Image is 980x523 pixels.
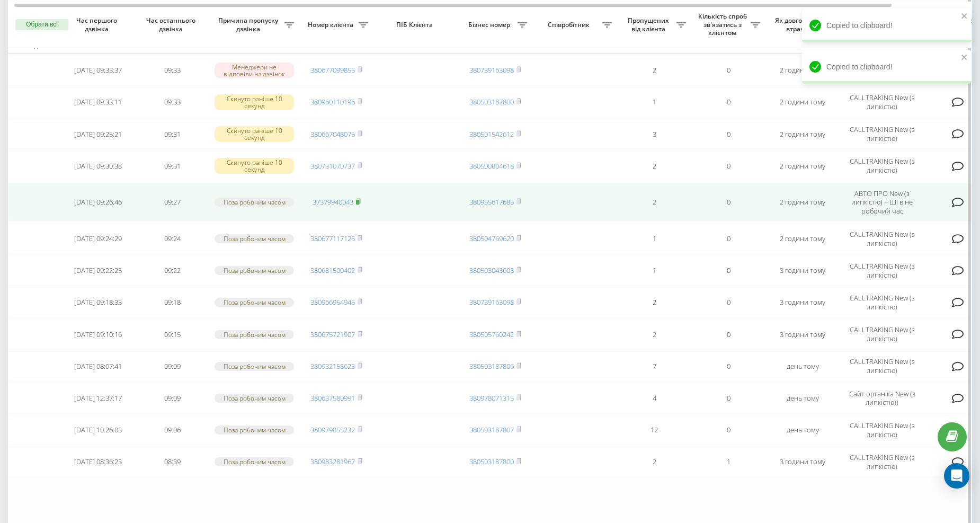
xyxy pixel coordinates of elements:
[310,97,355,107] a: 380960110196
[691,119,765,149] td: 0
[765,119,840,149] td: 2 години тому
[840,320,924,349] td: CALLTRAKING New (з липкістю)
[469,197,514,207] a: 380955617685
[135,183,209,221] td: 09:27
[617,56,691,85] td: 2
[691,288,765,317] td: 0
[215,266,294,275] div: Поза робочим часом
[617,415,691,445] td: 12
[135,447,209,477] td: 08:39
[15,19,68,31] button: Обрати всі
[135,256,209,286] td: 09:22
[617,151,691,181] td: 2
[135,383,209,413] td: 09:09
[765,224,840,253] td: 2 години тому
[310,361,355,371] a: 380932158623
[144,16,201,33] span: Час останнього дзвінка
[215,198,294,207] div: Поза робочим часом
[774,16,831,33] span: Як довго дзвінок втрачено
[61,320,135,349] td: [DATE] 09:10:16
[469,161,514,171] a: 380500804618
[215,362,294,371] div: Поза робочим часом
[310,393,355,403] a: 380637580991
[961,53,968,63] button: close
[765,256,840,286] td: 3 години тому
[691,151,765,181] td: 0
[765,415,840,445] td: день тому
[697,12,751,37] span: Кількість спроб зв'язатись з клієнтом
[310,161,355,171] a: 380731070737
[310,297,355,307] a: 380966954945
[765,447,840,477] td: 3 години тому
[617,288,691,317] td: 2
[840,151,924,181] td: CALLTRAKING New (з липкістю)
[622,16,676,33] span: Пропущених від клієнта
[617,320,691,349] td: 2
[61,256,135,286] td: [DATE] 09:22:25
[135,320,209,349] td: 09:15
[840,119,924,149] td: CALLTRAKING New (з липкістю)
[765,87,840,117] td: 2 години тому
[765,151,840,181] td: 2 години тому
[135,119,209,149] td: 09:31
[765,288,840,317] td: 3 години тому
[313,197,353,207] a: 37379940043
[961,12,968,22] button: close
[538,21,602,29] span: Співробітник
[469,265,514,275] a: 380503043608
[61,415,135,445] td: [DATE] 10:26:03
[69,16,127,33] span: Час першого дзвінка
[215,63,294,78] div: Менеджери не відповіли на дзвінок
[840,87,924,117] td: CALLTRAKING New (з липкістю)
[840,383,924,413] td: Сайт органіка New (з липкістю))
[215,330,294,339] div: Поза робочим часом
[802,50,972,84] div: Copied to clipboard!
[765,320,840,349] td: 3 години тому
[617,119,691,149] td: 3
[215,394,294,403] div: Поза робочим часом
[617,256,691,286] td: 1
[691,447,765,477] td: 1
[840,183,924,221] td: АВТО ПРО New (з липкістю) + ШІ в не робочий час
[310,330,355,339] a: 380675721907
[469,425,514,435] a: 380503187807
[617,183,691,221] td: 2
[691,351,765,381] td: 0
[135,351,209,381] td: 09:09
[944,463,969,489] div: Open Intercom Messenger
[691,415,765,445] td: 0
[617,87,691,117] td: 1
[61,351,135,381] td: [DATE] 08:07:41
[464,21,518,29] span: Бізнес номер
[469,129,514,139] a: 380501542612
[469,361,514,371] a: 380503187806
[61,224,135,253] td: [DATE] 09:24:29
[469,234,514,243] a: 380504769620
[61,447,135,477] td: [DATE] 08:36:23
[135,224,209,253] td: 09:24
[691,320,765,349] td: 0
[840,256,924,286] td: CALLTRAKING New (з липкістю)
[840,288,924,317] td: CALLTRAKING New (з липкістю)
[617,383,691,413] td: 4
[469,297,514,307] a: 380739163098
[135,87,209,117] td: 09:33
[382,21,449,29] span: ПІБ Клієнта
[215,234,294,243] div: Поза робочим часом
[215,158,294,174] div: Скинуто раніше 10 секунд
[691,256,765,286] td: 0
[617,447,691,477] td: 2
[135,151,209,181] td: 09:31
[135,415,209,445] td: 09:06
[691,383,765,413] td: 0
[215,298,294,307] div: Поза робочим часом
[61,56,135,85] td: [DATE] 09:33:37
[691,183,765,221] td: 0
[61,119,135,149] td: [DATE] 09:25:21
[310,129,355,139] a: 380667048075
[802,8,972,42] div: Copied to clipboard!
[469,457,514,466] a: 380503187800
[840,351,924,381] td: CALLTRAKING New (з липкістю)
[617,351,691,381] td: 7
[310,234,355,243] a: 380677117125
